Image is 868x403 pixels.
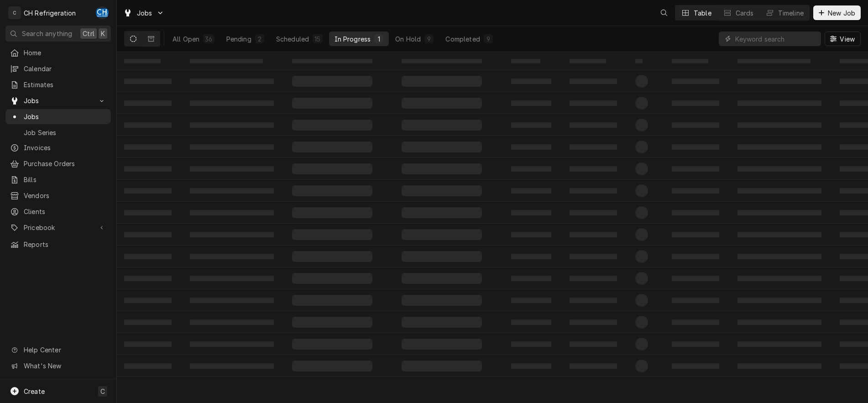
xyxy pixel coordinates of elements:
[402,185,482,196] span: ‌
[511,188,551,194] span: ‌
[24,175,106,184] span: Bills
[190,210,274,215] span: ‌
[402,163,482,174] span: ‌
[737,319,821,325] span: ‌
[402,251,482,262] span: ‌
[511,232,551,237] span: ‌
[737,122,821,128] span: ‌
[5,45,111,60] a: Home
[83,29,94,38] span: Ctrl
[570,232,617,237] span: ‌
[737,144,821,150] span: ‌
[737,341,821,347] span: ‌
[24,240,106,249] span: Reports
[635,272,648,285] span: ‌
[5,204,111,219] a: Clients
[511,276,551,281] span: ‌
[276,34,309,44] div: Scheduled
[737,210,821,215] span: ‌
[694,8,711,18] div: Table
[190,232,274,237] span: ‌
[511,341,551,347] span: ‌
[24,128,106,137] span: Job Series
[173,34,199,44] div: All Open
[190,298,274,303] span: ‌
[5,358,111,373] a: Go to What's New
[737,59,810,63] span: ‌
[205,34,212,44] div: 36
[657,5,671,20] button: Open search
[511,298,551,303] span: ‌
[813,5,861,20] button: New Job
[672,210,719,215] span: ‌
[5,342,111,357] a: Go to Help Center
[737,232,821,237] span: ‌
[292,295,372,306] span: ‌
[5,77,111,92] a: Estimates
[124,254,172,259] span: ‌
[635,59,643,63] span: ‌
[635,97,648,110] span: ‌
[672,122,719,128] span: ‌
[635,206,648,219] span: ‌
[570,319,617,325] span: ‌
[292,76,372,87] span: ‌
[124,232,172,237] span: ‌
[257,34,262,44] div: 2
[292,229,372,240] span: ‌
[672,232,719,237] span: ‌
[511,59,540,63] span: ‌
[24,8,76,18] div: CH Refrigeration
[292,361,372,372] span: ‌
[292,251,372,262] span: ‌
[96,6,109,19] div: CH
[511,144,551,150] span: ‌
[190,166,274,172] span: ‌
[24,345,105,355] span: Help Center
[124,363,172,369] span: ‌
[402,141,482,152] span: ‌
[124,210,172,215] span: ‌
[672,276,719,281] span: ‌
[402,76,482,87] span: ‌
[737,166,821,172] span: ‌
[511,210,551,215] span: ‌
[635,316,648,329] span: ‌
[24,48,106,58] span: Home
[124,59,161,63] span: ‌
[24,387,45,395] span: Create
[5,172,111,187] a: Bills
[292,120,372,131] span: ‌
[292,141,372,152] span: ‌
[570,166,617,172] span: ‌
[672,166,719,172] span: ‌
[635,228,648,241] span: ‌
[24,159,106,168] span: Purchase Orders
[5,26,111,42] button: Search anythingCtrlK
[292,207,372,218] span: ‌
[117,52,868,403] table: In Progress Jobs List Loading
[511,363,551,369] span: ‌
[124,144,172,150] span: ‌
[426,34,432,44] div: 9
[672,144,719,150] span: ‌
[190,319,274,325] span: ‌
[292,59,372,63] span: ‌
[190,79,274,84] span: ‌
[570,100,617,106] span: ‌
[292,98,372,109] span: ‌
[570,298,617,303] span: ‌
[24,207,106,216] span: Clients
[395,34,421,44] div: On Hold
[402,98,482,109] span: ‌
[226,34,251,44] div: Pending
[635,250,648,263] span: ‌
[838,34,857,44] span: View
[24,191,106,200] span: Vendors
[486,34,491,44] div: 9
[190,254,274,259] span: ‌
[778,8,804,18] div: Timeline
[96,6,109,19] div: Chris Hiraga's Avatar
[825,31,861,46] button: View
[672,341,719,347] span: ‌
